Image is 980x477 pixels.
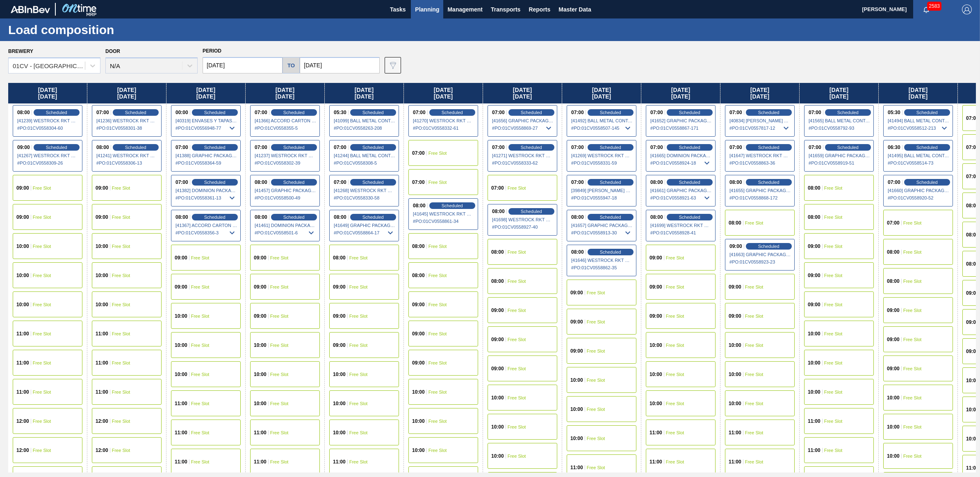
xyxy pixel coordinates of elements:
[666,314,684,319] span: Free Slot
[204,145,226,150] span: Scheduled
[270,255,289,260] span: Free Slot
[570,319,583,324] span: 09:00
[966,145,979,150] span: 07:00
[11,6,50,13] img: TNhmsLtSVTkK8tSr43FrP2fwEKptu5GPRR3wAAAABJRU5ErkJggg==
[349,284,368,289] span: Free Slot
[255,145,267,150] span: 07:00
[17,110,30,115] span: 08:00
[96,302,108,307] span: 10:00
[492,217,554,222] span: [41698] WESTROCK RKT COMPANY CORRUGATE - 0008365594
[887,220,900,225] span: 07:00
[729,110,742,115] span: 07:00
[809,145,821,150] span: 07:00
[428,302,447,307] span: Free Slot
[362,110,384,115] span: Scheduled
[362,180,384,185] span: Scheduled
[571,180,584,185] span: 07:00
[112,215,130,220] span: Free Slot
[650,228,712,238] span: # PO : 01CV0558928-41
[508,186,526,190] span: Free Slot
[385,57,401,73] button: icon-filter-gray
[916,180,938,185] span: Scheduled
[87,83,166,103] div: [DATE] [DATE]
[16,215,29,220] span: 09:00
[175,118,237,123] span: [40319] ENVASES Y TAPAS MODELO S A DE - 0008257397
[191,255,210,260] span: Free Slot
[191,343,210,348] span: Free Slot
[96,273,108,278] span: 10:00
[255,118,316,123] span: [41366] ACCORD CARTON CO - 0008329501
[916,145,938,150] span: Scheduled
[729,244,742,249] span: 09:00
[96,244,108,249] span: 10:00
[412,273,425,278] span: 08:00
[96,215,108,220] span: 09:00
[492,209,505,214] span: 08:00
[349,255,368,260] span: Free Slot
[334,180,346,185] span: 07:00
[428,151,447,156] span: Free Slot
[255,228,316,238] span: # PO : 01CV0558501-6
[745,220,763,225] span: Free Slot
[824,331,843,336] span: Free Slot
[96,331,108,336] span: 11:00
[729,284,741,289] span: 09:00
[334,110,346,115] span: 05:30
[125,145,146,150] span: Scheduled
[8,48,33,54] label: Brewery
[966,291,979,296] span: 09:00
[824,186,843,190] span: Free Slot
[729,220,741,225] span: 08:00
[191,314,210,319] span: Free Slot
[888,118,949,123] span: [41494] BALL METAL CONTAINER GROUP - 0008221649
[600,180,621,185] span: Scheduled
[508,250,526,255] span: Free Slot
[800,83,878,103] div: [DATE] [DATE]
[903,220,922,225] span: Free Slot
[729,118,791,123] span: [40834] Brooks and Whittle - Saint Louis - 0008221115
[334,228,395,238] span: # PO : 01CV0558864-17
[729,180,742,185] span: 08:00
[729,153,791,158] span: [41647] WESTROCK RKT COMPANY CORRUGATE - 0008365594
[255,215,267,220] span: 08:00
[600,215,621,220] span: Scheduled
[412,331,425,336] span: 09:00
[413,110,426,115] span: 07:00
[96,118,158,123] span: [41236] WESTROCK RKT COMPANY CORRUGATE - 0008365594
[13,62,86,69] div: 01CV - [GEOGRAPHIC_DATA] Brewery
[571,118,633,123] span: [41492] BALL METAL CONTAINER GROUP - 0008221649
[491,337,504,342] span: 09:00
[729,252,791,257] span: [41663] GRAPHIC PACKAGING INTERNATIONA - 0008221069
[283,215,305,220] span: Scheduled
[334,215,346,220] span: 08:00
[650,223,712,228] span: [41699] WESTROCK RKT COMPANY CORRUGATE - 0008365594
[916,110,938,115] span: Scheduled
[412,302,425,307] span: 09:00
[679,110,700,115] span: Scheduled
[650,215,663,220] span: 08:00
[300,57,380,73] input: mm/dd/yyyy
[962,5,972,14] img: Logout
[729,123,791,133] span: # PO : 01CV0557817-12
[600,250,621,255] span: Scheduled
[270,284,289,289] span: Free Slot
[203,48,221,54] span: Period
[491,5,520,14] span: Transports
[837,110,859,115] span: Scheduled
[33,273,51,278] span: Free Slot
[404,83,483,103] div: [DATE] [DATE]
[666,284,684,289] span: Free Slot
[729,257,791,267] span: # PO : 01CV0558923-23
[927,2,941,11] span: 2583
[888,193,949,203] span: # PO : 01CV0558920-52
[492,145,505,150] span: 07:00
[650,193,712,203] span: # PO : 01CV0558921-63
[334,123,395,133] span: # PO : 01CV0558263-208
[255,123,316,133] span: # PO : 01CV0558355-5
[808,331,820,336] span: 10:00
[175,343,187,348] span: 10:00
[571,215,584,220] span: 08:00
[966,174,979,179] span: 07:00
[729,314,741,319] span: 09:00
[33,244,51,249] span: Free Slot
